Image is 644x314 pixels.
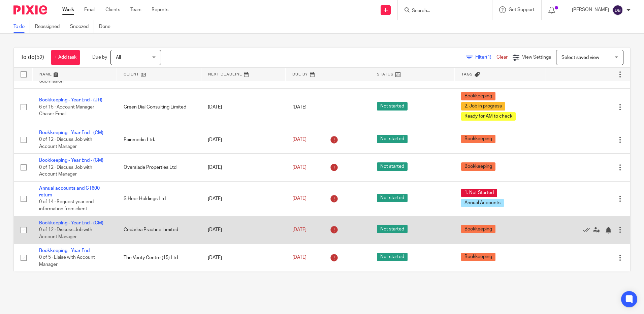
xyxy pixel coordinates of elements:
[70,20,94,33] a: Snoozed
[201,216,286,244] td: [DATE]
[105,6,120,13] a: Clients
[612,5,623,15] img: svg%3E
[39,200,94,212] span: 0 of 14 · Request year end information from client
[411,8,472,14] input: Search
[292,137,307,142] span: [DATE]
[201,181,286,216] td: [DATE]
[117,216,201,244] td: Cedarlea Practice Limited
[486,55,491,60] span: (1)
[39,221,103,225] a: Bookkeeping - Year End - (CM)
[152,6,168,13] a: Reports
[117,244,201,272] td: The Verity Centre (15) Ltd
[583,226,593,233] a: Mark as done
[377,162,408,171] span: Not started
[39,137,92,149] span: 0 of 12 · Discuss Job with Account Manager
[461,135,495,143] span: Bookkeeping
[39,248,90,253] a: Bookkeeping - Year End
[292,196,307,201] span: [DATE]
[461,189,497,197] span: 1. Not Started
[117,126,201,153] td: Painmedic Ltd.
[39,165,92,177] span: 0 of 12 · Discuss Job with Account Manager
[117,181,201,216] td: S Heer Holdings Ltd
[496,55,508,60] a: Clear
[201,244,286,272] td: [DATE]
[461,72,473,76] span: Tags
[39,105,94,117] span: 6 of 15 · Account Manager Chaser Email
[461,92,495,100] span: Bookkeeping
[35,20,65,33] a: Reassigned
[39,130,103,135] a: Bookkeeping - Year End - (CM)
[377,135,408,143] span: Not started
[84,6,95,13] a: Email
[117,88,201,126] td: Green Dial Consulting Limited
[461,199,504,207] span: Annual Accounts
[62,6,74,13] a: Work
[39,72,106,84] span: 2 of 20 · Check BK ready for VAT Submission
[39,227,92,239] span: 0 of 12 · Discuss Job with Account Manager
[201,154,286,181] td: [DATE]
[92,54,107,61] p: Due by
[377,194,408,202] span: Not started
[292,165,307,170] span: [DATE]
[461,102,505,111] span: 2. Job in progress
[292,227,307,232] span: [DATE]
[39,255,95,267] span: 0 of 5 · Liaise with Account Manager
[292,255,307,260] span: [DATE]
[39,98,102,102] a: Bookkeeping - Year End - (JH)
[130,6,141,13] a: Team
[39,158,103,163] a: Bookkeeping - Year End - (CM)
[201,126,286,153] td: [DATE]
[509,7,535,12] span: Get Support
[51,50,80,65] a: + Add task
[21,54,44,61] h1: To do
[461,112,516,121] span: Ready for AM to check
[461,162,495,171] span: Bookkeeping
[572,6,609,13] p: [PERSON_NAME]
[117,272,201,306] td: Dhami Haulage Limited
[475,55,496,60] span: Filter
[522,55,551,60] span: View Settings
[377,225,408,233] span: Not started
[35,55,44,60] span: (52)
[117,154,201,181] td: Overslade Properties Ltd
[13,20,30,33] a: To do
[561,55,599,60] span: Select saved view
[116,55,121,60] span: All
[461,225,495,233] span: Bookkeeping
[461,253,495,261] span: Bookkeeping
[201,88,286,126] td: [DATE]
[99,20,116,33] a: Done
[377,253,408,261] span: Not started
[13,5,47,14] img: Pixie
[201,272,286,306] td: [DATE]
[292,105,307,109] span: [DATE]
[39,186,100,197] a: Annual accounts and CT600 return
[377,102,408,111] span: Not started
